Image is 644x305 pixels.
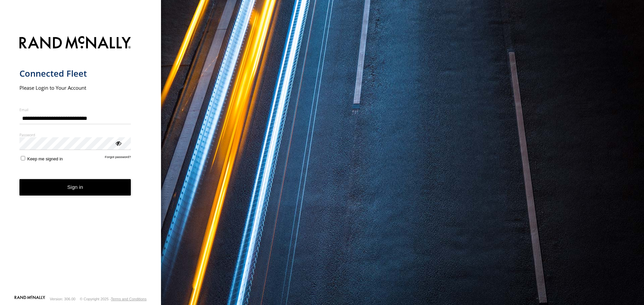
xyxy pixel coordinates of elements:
button: Sign in [19,179,131,196]
span: Keep me signed in [27,156,63,161]
img: Rand McNally [19,35,131,52]
div: Version: 306.00 [50,297,75,301]
div: © Copyright 2025 - [80,297,147,301]
h1: Connected Fleet [19,68,131,79]
div: ViewPassword [115,140,121,146]
label: Email [19,107,131,112]
form: main [19,32,142,295]
input: Keep me signed in [21,156,25,160]
a: Visit our Website [14,296,45,302]
label: Password [19,132,131,137]
a: Forgot password? [105,155,131,161]
h2: Please Login to Your Account [19,84,131,91]
a: Terms and Conditions [111,297,147,301]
